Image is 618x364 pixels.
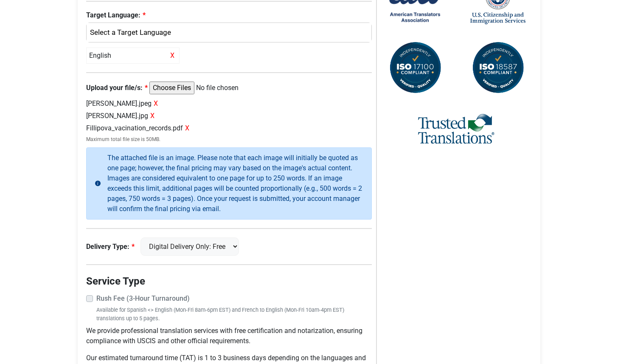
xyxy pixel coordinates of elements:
[86,48,180,64] div: English
[86,326,372,346] p: We provide professional translation services with free certification and notarization, ensuring c...
[150,112,154,120] span: X
[86,274,372,289] legend: Service Type
[91,27,363,38] div: English
[168,51,177,61] span: X
[86,135,372,143] small: Maximum total file size is 50MB.
[101,153,362,214] div: The attached file is an image. Please note that each image will initially be quoted as one page; ...
[154,99,158,107] span: X
[96,306,372,322] small: Available for Spanish <> English (Mon-Fri 8am-6pm EST) and French to English (Mon-Fri 10am-4pm ES...
[470,40,525,96] img: ISO 18587 Compliant Certification
[86,242,135,252] label: Delivery Type:
[86,10,372,20] label: Target Language:
[86,83,148,93] label: Upload your file/s:
[388,40,443,96] img: ISO 17100 Compliant Certification
[86,111,372,121] div: [PERSON_NAME].jpg
[418,113,494,146] img: Trusted Translations Logo
[96,294,190,302] strong: Rush Fee (3-Hour Turnaround)
[95,171,101,196] svg: Information
[185,124,189,132] span: X
[86,23,372,43] button: English
[86,123,372,133] div: Fillipova_vacination_records.pdf
[86,99,372,109] div: [PERSON_NAME].jpeg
